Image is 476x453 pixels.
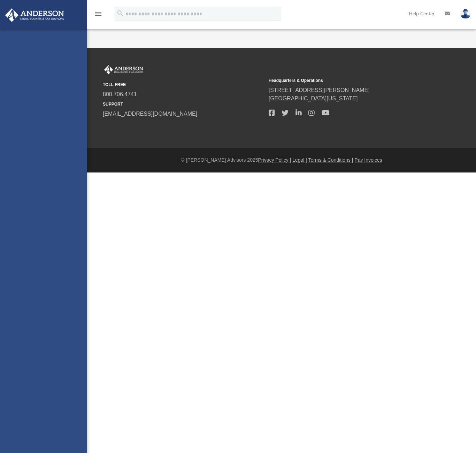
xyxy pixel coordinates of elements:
[269,95,358,101] a: [GEOGRAPHIC_DATA][US_STATE]
[269,87,370,93] a: [STREET_ADDRESS][PERSON_NAME]
[103,101,264,107] small: SUPPORT
[87,156,476,164] div: © [PERSON_NAME] Advisors 2025
[103,91,137,97] a: 800.706.4741
[103,65,145,74] img: Anderson Advisors Platinum Portal
[94,13,102,18] a: menu
[258,157,291,163] a: Privacy Policy |
[94,10,102,18] i: menu
[3,8,66,22] img: Anderson Advisors Platinum Portal
[116,9,124,17] i: search
[292,157,307,163] a: Legal |
[103,82,264,88] small: TOLL FREE
[354,157,382,163] a: Pay Invoices
[308,157,353,163] a: Terms & Conditions |
[460,9,471,19] img: User Pic
[269,77,430,84] small: Headquarters & Operations
[103,111,197,117] a: [EMAIL_ADDRESS][DOMAIN_NAME]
